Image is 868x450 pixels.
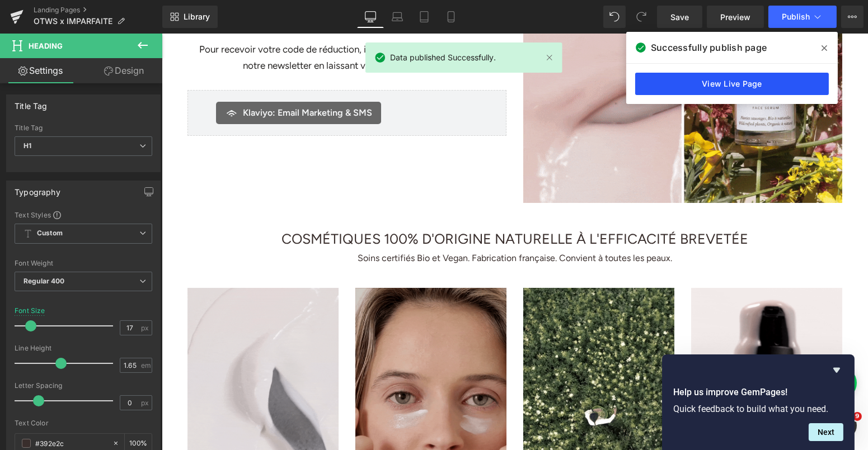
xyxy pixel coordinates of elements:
h2: Help us improve GemPages! [673,386,843,399]
div: Title Tag [15,124,152,132]
button: Next question [809,423,843,441]
a: Landing Pages [34,6,162,15]
a: Preview [707,6,764,28]
div: Pour recevoir votre code de réduction, il vous suffit de vous abonner à notre newsletter en laiss... [37,8,334,41]
span: Klaviyo: Email Marketing & SMS [81,73,210,86]
p: Quick feedback to build what you need. [673,404,843,414]
button: Publish [768,6,837,28]
span: Preview [720,11,750,23]
button: Hide survey [830,363,843,377]
span: px [141,324,151,331]
span: px [141,399,151,406]
h1: Soins certifiés Bio et Vegan. Fabrication française. Convient à toutes les peaux. [31,217,675,232]
h1: COSMÉTIQUES 100% D'ORIGINE NATURELLE À L'EFFICACITÉ BREVETÉE [26,194,681,217]
a: Desktop [357,6,384,28]
span: OTWS x IMPARFAITE [34,17,112,26]
b: Regular 400 [24,277,65,285]
a: Laptop [384,6,411,28]
div: Line Height [15,344,152,352]
button: More [841,6,864,28]
div: Typography [15,181,60,197]
a: View Live Page [635,73,829,95]
div: Help us improve GemPages! [673,363,843,441]
div: Title Tag [15,95,48,111]
span: Heading [29,41,63,50]
a: Mobile [438,6,465,28]
b: Custom [37,229,63,238]
div: Letter Spacing [15,382,152,390]
div: Font Weight [15,259,152,267]
span: 9 [853,412,862,421]
div: Font Size [15,307,45,315]
a: New Library [162,6,218,28]
button: Redo [630,6,653,28]
span: Successfully publish page [651,41,767,54]
div: Text Styles [15,210,152,219]
span: Save [670,11,689,23]
input: Color [35,437,107,449]
a: Tablet [411,6,438,28]
span: Library [184,12,210,22]
span: Publish [782,12,810,21]
b: H1 [24,141,31,150]
a: Design [83,58,165,83]
span: em [141,362,151,369]
div: Text Color [15,419,152,427]
button: Undo [603,6,626,28]
span: Data published Successfully. [390,51,496,64]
